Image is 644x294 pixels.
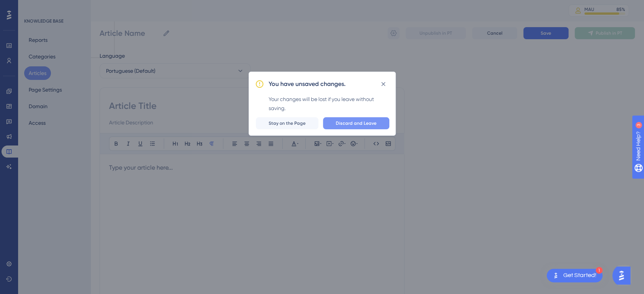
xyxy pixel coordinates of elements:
[269,80,346,89] h2: You have unsaved changes.
[612,264,635,287] iframe: UserGuiding AI Assistant Launcher
[596,267,603,274] div: 1
[52,4,55,10] div: 3
[551,271,560,280] img: launcher-image-alternative-text
[18,2,47,11] span: Need Help?
[336,120,377,126] span: Discard and Leave
[269,95,389,113] div: Your changes will be lost if you leave without saving.
[563,271,596,280] div: Get Started!
[547,269,603,282] div: Open Get Started! checklist, remaining modules: 1
[269,120,306,126] span: Stay on the Page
